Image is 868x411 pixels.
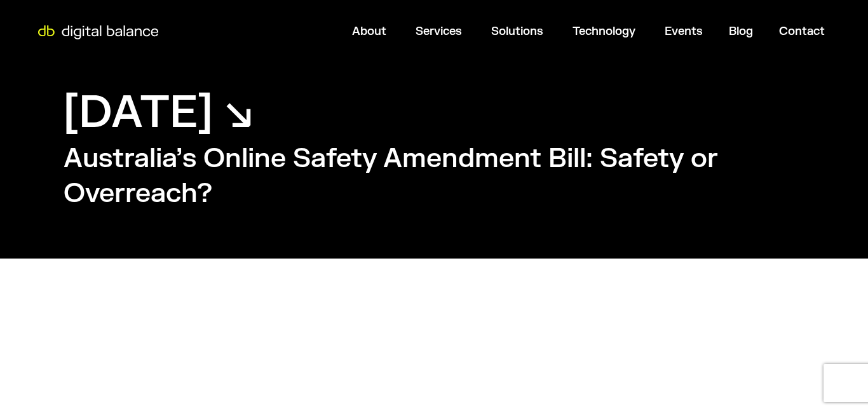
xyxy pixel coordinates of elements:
a: About [352,24,386,39]
iframe: AudioNative ElevenLabs Player [249,322,620,379]
a: Contact [779,24,825,39]
h2: Australia’s Online Safety Amendment Bill: Safety or Overreach? [64,142,804,211]
a: Technology [573,24,635,39]
a: Services [416,24,462,39]
a: Blog [729,24,753,39]
a: Events [665,24,703,39]
img: Digital Balance logo [32,25,165,39]
div: Menu Toggle [166,19,835,44]
nav: Menu [166,19,835,44]
h1: [DATE] ↘︎ [64,84,254,142]
a: Solutions [491,24,543,39]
